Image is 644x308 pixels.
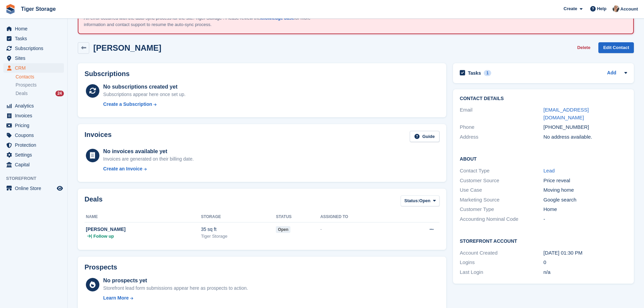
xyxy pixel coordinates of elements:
a: Guide [410,131,439,142]
a: Learn More [103,294,248,302]
span: Help [597,5,606,12]
a: Create an Invoice [103,165,194,172]
div: 24 [55,91,64,96]
a: knowledge base [260,16,294,21]
div: Tiger Storage [201,233,276,240]
a: menu [3,53,64,63]
div: 0 [544,259,627,266]
h2: [PERSON_NAME] [93,43,161,52]
div: No address available. [544,133,627,141]
span: Tasks [15,34,55,43]
p: An error occurred with the auto-sync process for the site: Tiger Storage . Please review the for ... [84,15,320,28]
a: menu [3,131,64,140]
div: Storefront lead form submissions appear here as prospects to action. [103,285,248,292]
th: Name [85,212,201,222]
div: Learn More [103,294,128,302]
button: Delete [574,42,593,53]
div: Moving home [544,186,627,194]
div: Customer Type [460,206,543,213]
span: Account [620,6,638,13]
a: Add [607,69,616,77]
span: open [276,226,290,233]
span: Follow up [93,233,114,240]
a: Tiger Storage [18,3,58,15]
div: Contact Type [460,167,543,175]
span: | [91,233,92,240]
span: Prospects [16,82,37,88]
a: Preview store [56,184,64,192]
div: Email [460,106,543,121]
img: stora-icon-8386f47178a22dfd0bd8f6a31ec36ba5ce8667c1dd55bd0f319d3a0aa187defe.svg [5,4,16,14]
span: Storefront [6,175,67,182]
div: Last Login [460,268,543,276]
div: Google search [544,196,627,204]
span: Status: [404,197,419,204]
div: - [320,226,399,233]
a: menu [3,24,64,33]
div: Phone [460,123,543,131]
a: Lead [544,168,555,173]
h2: Subscriptions [85,70,439,78]
span: Invoices [15,111,55,120]
a: Prospects [16,81,64,89]
div: No prospects yet [103,277,248,285]
h2: Invoices [85,131,112,142]
div: Create an Invoice [103,165,142,172]
div: Marketing Source [460,196,543,204]
div: No invoices available yet [103,147,194,156]
span: Pricing [15,121,55,130]
a: Deals 24 [16,90,64,97]
h2: Prospects [85,263,117,271]
div: 1 [484,70,492,76]
div: Account Created [460,249,543,257]
span: Subscriptions [15,44,55,53]
a: menu [3,34,64,43]
div: Accounting Nominal Code [460,215,543,223]
div: - [544,215,627,223]
h2: Tasks [468,70,481,76]
span: Open [419,197,430,204]
span: Capital [15,160,55,169]
span: Sites [15,53,55,63]
div: 35 sq ft [201,226,276,233]
a: menu [3,101,64,111]
a: menu [3,44,64,53]
div: Logins [460,259,543,266]
th: Status [276,212,320,222]
div: Use Case [460,186,543,194]
span: Home [15,24,55,33]
div: [DATE] 01:30 PM [544,249,627,257]
span: Protection [15,140,55,150]
div: n/a [544,268,627,276]
a: menu [3,140,64,150]
h2: About [460,155,627,162]
span: Settings [15,150,55,160]
span: CRM [15,63,55,73]
a: Edit Contact [598,42,634,53]
div: Home [544,206,627,213]
a: [EMAIL_ADDRESS][DOMAIN_NAME] [544,107,589,120]
a: menu [3,121,64,130]
div: Invoices are generated on their billing date. [103,156,194,163]
span: Online Store [15,184,55,193]
a: Create a Subscription [103,101,186,108]
h2: Deals [85,195,102,208]
button: Status: Open [401,195,439,207]
div: [PHONE_NUMBER] [544,123,627,131]
a: menu [3,63,64,73]
div: No subscriptions created yet [103,83,186,91]
span: Analytics [15,101,55,111]
div: [PERSON_NAME] [86,226,201,233]
a: menu [3,111,64,120]
div: Price reveal [544,177,627,185]
div: Address [460,133,543,141]
span: Coupons [15,131,55,140]
th: Storage [201,212,276,222]
div: Subscriptions appear here once set up. [103,91,186,98]
a: menu [3,160,64,169]
img: Becky Martin [613,5,619,12]
th: Assigned to [320,212,399,222]
a: Contacts [16,74,64,80]
span: Deals [16,90,28,97]
div: Create a Subscription [103,101,152,108]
